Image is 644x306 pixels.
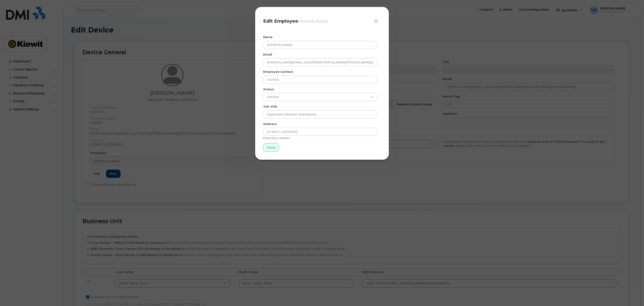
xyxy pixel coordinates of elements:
label: Employee number [263,70,293,74]
label: Email [263,52,272,57]
label: Status [263,87,274,91]
iframe: Messenger Launcher [625,287,641,303]
input: Send [263,143,279,152]
label: Address [263,122,277,126]
small: Enter city or location [263,136,290,140]
small: [PERSON_NAME] [298,19,328,24]
label: Job title [263,104,277,109]
label: Name [263,35,273,39]
h4: Edit Employee [263,18,381,24]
